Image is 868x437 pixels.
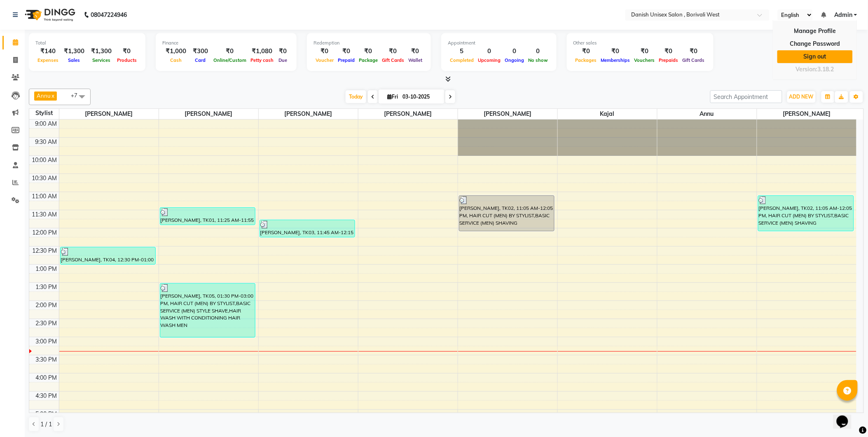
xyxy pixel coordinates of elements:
[59,109,159,119] span: [PERSON_NAME]
[190,47,211,56] div: ₹300
[168,57,184,63] span: Cash
[71,92,84,99] span: +7
[346,90,366,103] span: Today
[777,25,853,38] a: Manage Profile
[160,284,255,337] div: [PERSON_NAME], TK05, 01:30 PM-03:00 PM, HAIR CUT (MEN) BY STYLIST,BASIC SERVICE (MEN) STYLE SHAVE...
[657,47,681,56] div: ₹0
[66,57,82,63] span: Sales
[380,57,406,63] span: Gift Cards
[526,57,550,63] span: No show
[789,94,814,100] span: ADD NEW
[162,40,290,47] div: Finance
[657,109,757,119] span: Annu
[777,38,853,50] a: Change Password
[503,57,526,63] span: Ongoing
[35,40,139,47] div: Total
[573,57,599,63] span: Packages
[31,247,59,255] div: 12:30 PM
[34,392,59,400] div: 4:30 PM
[34,355,59,364] div: 3:30 PM
[61,47,88,56] div: ₹1,300
[115,47,139,56] div: ₹0
[758,196,854,231] div: [PERSON_NAME], TK02, 11:05 AM-12:05 PM, HAIR CUT (MEN) BY STYLIST,BASIC SERVICE (MEN) SHAVING
[259,109,358,119] span: [PERSON_NAME]
[90,57,112,63] span: Services
[34,337,59,346] div: 3:00 PM
[35,57,61,63] span: Expenses
[357,47,380,56] div: ₹0
[159,109,258,119] span: [PERSON_NAME]
[573,40,707,47] div: Other sales
[21,3,77,26] img: logo
[248,57,276,63] span: Petty cash
[34,138,59,146] div: 9:30 AM
[34,301,59,310] div: 2:00 PM
[34,410,59,418] div: 5:00 PM
[336,57,357,63] span: Prepaid
[599,57,632,63] span: Memberships
[558,109,657,119] span: kajal
[681,47,707,56] div: ₹0
[34,283,59,291] div: 1:30 PM
[260,220,355,237] div: [PERSON_NAME], TK03, 11:45 AM-12:15 PM, THREADING (MEN) EYEBROW / FOREHEAD / NOSE
[503,47,526,56] div: 0
[380,47,406,56] div: ₹0
[657,57,681,63] span: Prepaids
[34,120,59,128] div: 9:00 AM
[710,90,782,103] input: Search Appointment
[35,47,61,56] div: ₹140
[193,57,208,63] span: Card
[34,265,59,273] div: 1:00 PM
[91,3,127,26] b: 08047224946
[777,63,853,75] div: Version:3.18.2
[526,47,550,56] div: 0
[406,57,424,63] span: Wallet
[357,57,380,63] span: Package
[573,47,599,56] div: ₹0
[406,47,424,56] div: ₹0
[599,47,632,56] div: ₹0
[314,40,424,47] div: Redemption
[314,47,336,56] div: ₹0
[400,91,441,103] input: 2025-10-03
[476,57,503,63] span: Upcoming
[834,11,852,19] span: Admin
[276,57,289,63] span: Due
[51,92,54,99] a: x
[34,374,59,382] div: 4:00 PM
[162,47,190,56] div: ₹1,000
[276,47,290,56] div: ₹0
[30,210,59,219] div: 11:30 AM
[34,319,59,328] div: 2:30 PM
[88,47,115,56] div: ₹1,300
[314,57,336,63] span: Voucher
[336,47,357,56] div: ₹0
[61,247,156,264] div: [PERSON_NAME], TK04, 12:30 PM-01:00 PM, HAIR WASH WITH CONDITIONING HAIR WASH MID WAIST
[458,109,557,119] span: [PERSON_NAME]
[459,196,554,231] div: [PERSON_NAME], TK02, 11:05 AM-12:05 PM, HAIR CUT (MEN) BY STYLIST,BASIC SERVICE (MEN) SHAVING
[211,47,248,56] div: ₹0
[777,50,853,63] a: Sign out
[833,404,860,429] iframe: chat widget
[681,57,707,63] span: Gift Cards
[632,57,657,63] span: Vouchers
[787,91,816,103] button: ADD NEW
[632,47,657,56] div: ₹0
[30,174,59,183] div: 10:30 AM
[757,109,857,119] span: [PERSON_NAME]
[358,109,458,119] span: [PERSON_NAME]
[385,94,400,100] span: Fri
[248,47,276,56] div: ₹1,080
[160,208,255,225] div: [PERSON_NAME], TK01, 11:25 AM-11:55 AM, BASIC SERVICE (MEN) SHAVING
[448,57,476,63] span: Completed
[29,109,59,117] div: Stylist
[40,420,52,429] span: 1 / 1
[30,192,59,201] div: 11:00 AM
[31,228,59,237] div: 12:00 PM
[448,40,550,47] div: Appointment
[448,47,476,56] div: 5
[211,57,248,63] span: Online/Custom
[476,47,503,56] div: 0
[37,92,51,99] span: Annu
[30,156,59,164] div: 10:00 AM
